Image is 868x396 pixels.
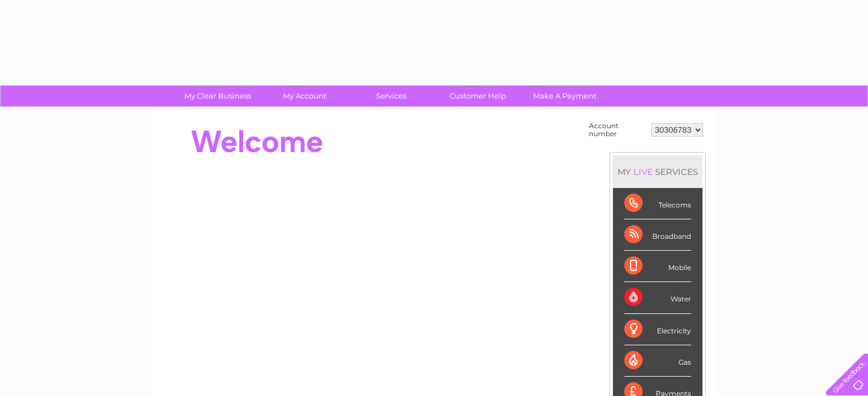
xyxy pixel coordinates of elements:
a: Customer Help [431,85,525,107]
a: Services [344,85,438,107]
div: Water [624,282,691,313]
a: My Clear Business [171,85,265,107]
div: Telecoms [624,188,691,219]
div: Broadband [624,219,691,251]
div: Electricity [624,314,691,345]
a: My Account [257,85,352,107]
div: MY SERVICES [613,156,703,188]
a: Make A Payment [518,85,612,107]
td: Account number [586,119,648,141]
div: Mobile [624,251,691,282]
div: Gas [624,345,691,377]
div: LIVE [631,166,655,177]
